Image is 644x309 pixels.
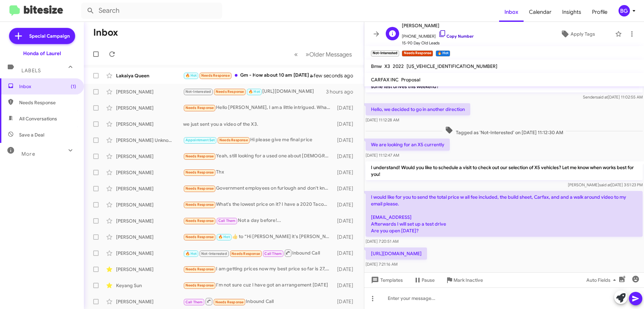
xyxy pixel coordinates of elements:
span: « [294,50,298,59]
div: [DATE] [334,282,359,289]
button: Next [302,47,356,61]
span: Inbox [19,83,76,90]
div: Hi please give me final price [183,136,334,144]
span: [DATE] 7:21:16 AM [366,262,397,267]
span: Sender [DATE] 11:02:55 AM [583,94,643,100]
div: [PERSON_NAME] [116,250,183,257]
div: [DATE] [334,185,359,192]
div: ​👍​ to “ Hi [PERSON_NAME] it's [PERSON_NAME] at Ourisman Honda of Laurel. I saw you've been in to... [183,233,334,241]
span: Call Them [264,252,282,256]
span: Appointment Set [185,138,215,142]
span: Apply Tags [571,28,595,40]
span: 🔥 Hot [185,252,197,256]
div: [PERSON_NAME] [116,88,183,95]
button: Templates [364,274,408,286]
span: Special Campaign [29,33,70,39]
span: [PHONE_NUMBER] [402,30,474,40]
span: More [21,151,35,157]
div: Honda of Laurel [23,50,61,57]
div: [PERSON_NAME] [116,153,183,160]
span: 🔥 Hot [218,235,230,239]
span: Older Messages [309,51,352,58]
small: 🔥 Hot [436,50,450,56]
div: [DATE] [334,201,359,208]
span: Call Them [218,219,236,223]
span: Labels [21,68,41,74]
span: 2022 [393,63,404,69]
div: Keyang Sun [116,282,183,289]
span: Calendar [524,2,557,22]
span: Proposal [401,77,420,83]
p: I understand! Would you like to schedule a visit to check out our selection of X5 vehicles? Let m... [366,161,643,180]
span: Needs Response [185,283,214,287]
div: [PERSON_NAME] Unknown [116,137,183,144]
button: Previous [290,47,302,61]
button: Pause [408,274,440,286]
span: Needs Response [185,235,214,239]
span: Needs Response [231,252,260,256]
span: Needs Response [185,154,214,158]
a: Special Campaign [9,28,75,44]
div: [PERSON_NAME] [116,266,183,273]
span: [DATE] 7:20:51 AM [366,239,398,244]
span: [DATE] 11:12:28 AM [366,117,399,122]
p: Hello, we decided to go in another direction [366,103,470,115]
button: Auto Fields [581,274,624,286]
span: said at [599,182,611,187]
div: [DATE] [334,250,359,257]
a: Inbox [499,2,524,22]
div: [DATE] [334,105,359,111]
div: Not a day before!... [183,217,334,225]
div: Lakaiya Queen [116,72,183,79]
div: Hello [PERSON_NAME], I am a little intrigued. What does enough look like? I love my Crosstour. I ... [183,104,334,112]
span: » [306,50,309,59]
span: 15-90 Day Old Leads [402,40,474,46]
div: 3 hours ago [326,88,359,95]
span: Auto Fields [586,274,619,286]
div: [PERSON_NAME] [116,218,183,224]
div: [PERSON_NAME] [116,201,183,208]
button: BG [613,5,637,16]
span: Save a Deal [19,131,44,138]
div: [DATE] [334,218,359,224]
span: [DATE] 11:12:47 AM [366,153,399,158]
p: I would like for you to send the total price w all fee included, the build sheet, Carfax, and and... [366,191,643,237]
span: Needs Response [185,267,214,271]
div: [PERSON_NAME] [116,185,183,192]
div: we just sent you a video of the X3. [183,121,334,127]
span: 🔥 Hot [185,73,197,78]
a: Profile [587,2,613,22]
span: Needs Response [215,300,244,304]
span: Needs Response [19,99,76,106]
div: Government employees on furlough and don't know what offers you have in place [183,185,334,192]
span: Not-Interested [201,252,227,256]
span: Tagged as 'Not-Interested' on [DATE] 11:12:30 AM [442,126,566,136]
span: Needs Response [216,89,244,94]
div: [DATE] [334,137,359,144]
small: Not-Interested [371,50,399,56]
div: [DATE] [334,298,359,305]
div: [DATE] [334,153,359,160]
button: Mark Inactive [440,274,488,286]
div: [PERSON_NAME] [116,105,183,111]
h1: Inbox [93,27,118,38]
span: [PERSON_NAME] [DATE] 3:51:23 PM [568,182,643,187]
span: Needs Response [185,106,214,110]
a: Insights [557,2,587,22]
div: Yeah, still looking for a used one about [DEMOGRAPHIC_DATA] less than 50,000 miles all-wheel-driv... [183,152,334,160]
div: Inbound Call [183,297,334,306]
div: a few seconds ago [318,72,359,79]
span: Not-Interested [185,89,211,94]
span: Needs Response [185,202,214,207]
div: [PERSON_NAME] [116,169,183,176]
span: Needs Response [219,138,248,142]
span: Mark Inactive [453,274,483,286]
span: Bmw [371,63,382,69]
div: [PERSON_NAME] [116,298,183,305]
span: Needs Response [201,73,230,78]
span: Call Them [185,300,203,304]
p: We are looking for an X5 currently [366,139,450,151]
div: [DATE] [334,266,359,273]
